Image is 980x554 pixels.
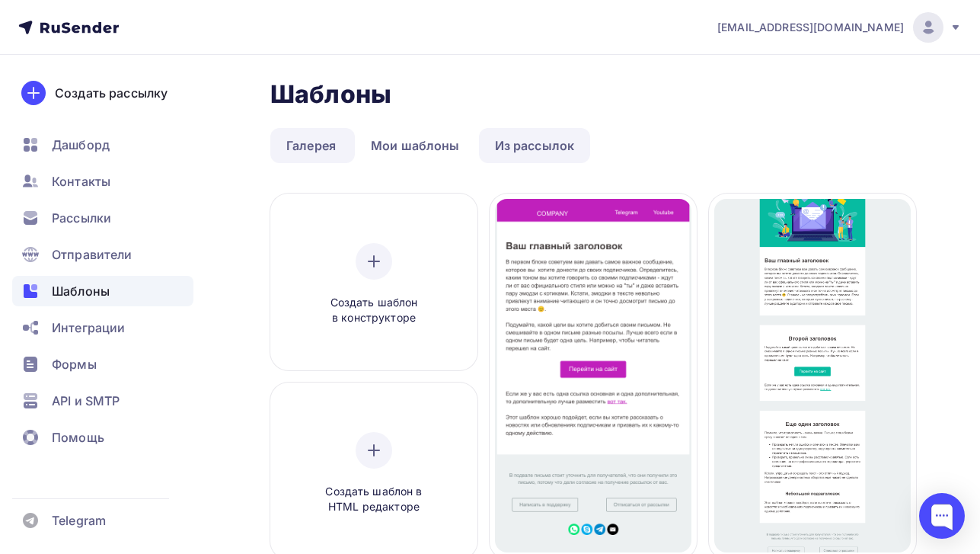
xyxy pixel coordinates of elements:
span: Шаблоны [52,282,110,300]
a: Отправители [12,239,193,270]
span: Рассылки [52,209,111,227]
a: Дашборд [12,130,193,160]
span: Интеграции [52,319,125,337]
a: Формы [12,349,193,379]
span: Отправители [52,245,132,264]
span: Помощь [52,428,104,447]
a: Галерея [270,128,352,163]
span: Формы [52,355,97,373]
a: Контакты [12,166,193,197]
a: Шаблоны [12,276,193,306]
span: Дашборд [52,136,110,154]
span: Контакты [52,172,110,191]
a: [EMAIL_ADDRESS][DOMAIN_NAME] [717,12,962,43]
span: API и SMTP [52,392,120,410]
a: Из рассылок [479,128,591,163]
span: [EMAIL_ADDRESS][DOMAIN_NAME] [717,20,904,35]
span: Telegram [52,511,106,530]
span: Создать шаблон в конструкторе [302,295,446,326]
div: Создать рассылку [55,84,168,102]
span: Создать шаблон в HTML редакторе [302,484,446,515]
h2: Шаблоны [270,79,391,110]
a: Рассылки [12,203,193,233]
a: Мои шаблоны [355,128,476,163]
